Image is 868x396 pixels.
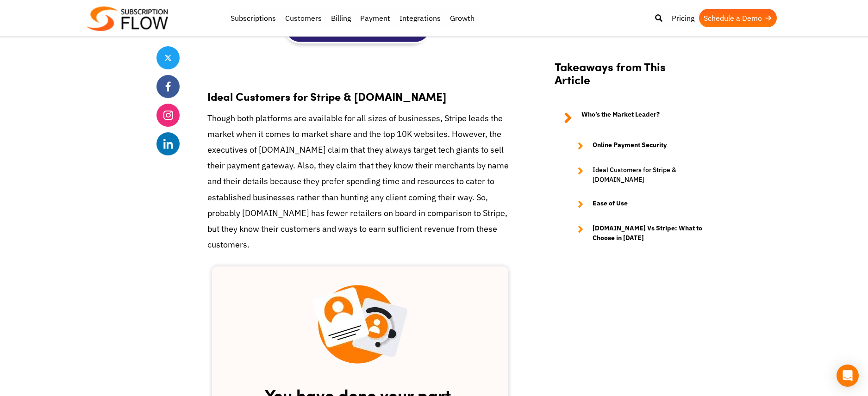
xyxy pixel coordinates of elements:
[593,198,628,210] strong: Ease of Use
[581,110,660,126] strong: Who’s the Market Leader?
[555,60,703,96] h2: Takeaways from This Article
[356,9,395,27] a: Payment
[568,198,703,210] a: Ease of Use
[326,9,356,27] a: Billing
[445,9,479,27] a: Growth
[568,140,703,151] a: Online Payment Security
[207,80,513,103] h3: Ideal Customers for Stripe & [DOMAIN_NAME]
[207,111,513,253] p: Though both platforms are available for all sizes of businesses, Stripe leads the market when it ...
[568,165,703,185] a: Ideal Customers for Stripe & [DOMAIN_NAME]
[593,140,667,151] strong: Online Payment Security
[87,6,168,31] img: Subscriptionflow
[395,9,445,27] a: Integrations
[226,9,281,27] a: Subscriptions
[593,223,703,243] strong: [DOMAIN_NAME] Vs Stripe: What to Choose in [DATE]
[568,223,703,243] a: [DOMAIN_NAME] Vs Stripe: What to Choose in [DATE]
[837,365,859,387] div: Open Intercom Messenger
[312,285,407,364] img: blog-inner scetion
[281,9,326,27] a: Customers
[699,9,777,27] a: Schedule a Demo
[667,9,699,27] a: Pricing
[555,110,703,126] a: Who’s the Market Leader?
